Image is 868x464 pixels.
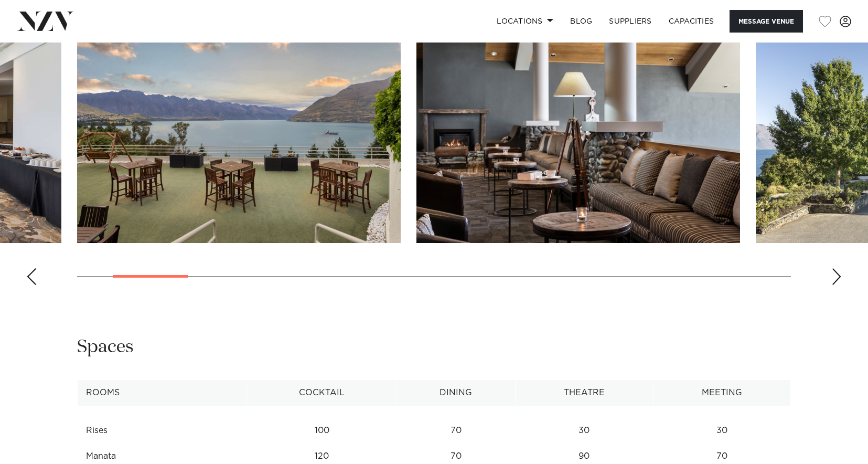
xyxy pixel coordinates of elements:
[78,418,247,444] td: Rises
[77,5,401,243] swiper-slide: 2 / 20
[77,335,134,359] h2: Spaces
[78,380,247,406] th: Rooms
[488,10,562,33] a: Locations
[515,418,653,444] td: 30
[515,380,653,406] th: Theatre
[17,12,74,30] img: nzv-logo.png
[397,418,515,444] td: 70
[653,418,791,444] td: 30
[247,418,397,444] td: 100
[601,10,660,33] a: SUPPLIERS
[730,10,803,33] button: Message Venue
[660,10,723,33] a: Capacities
[416,5,740,243] swiper-slide: 3 / 20
[77,5,401,243] img: Rooftop event space at Mercure Queenstown Resort
[247,380,397,406] th: Cocktail
[562,10,601,33] a: BLOG
[416,5,740,243] img: Lounge space at Mercure Queenstown Resort
[653,380,791,406] th: Meeting
[397,380,515,406] th: Dining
